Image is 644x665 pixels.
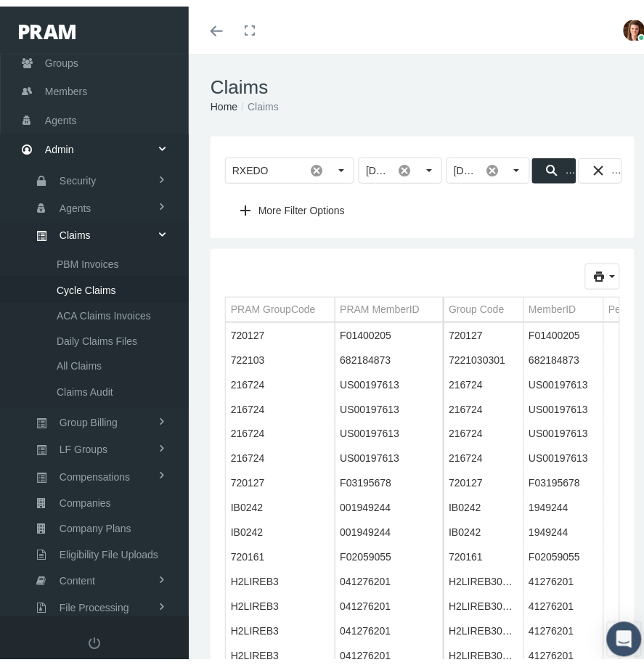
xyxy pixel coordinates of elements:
[329,152,354,176] div: Select
[45,43,78,70] span: Groups
[607,616,642,650] div: Open Intercom Messenger
[57,374,113,399] span: Claims Audit
[335,291,444,316] td: Column PRAM MemberID
[335,367,444,391] td: US00197613
[523,589,603,613] td: 41276201
[60,162,97,187] span: Security
[45,100,77,128] span: Agents
[335,638,444,663] td: 041276201
[523,291,603,316] td: Column MemberID
[523,539,603,564] td: F02059055
[523,367,603,391] td: US00197613
[60,404,118,429] span: Group Billing
[60,563,95,587] span: Content
[523,490,603,515] td: 1949244
[60,510,131,535] span: Company Plans
[226,638,335,663] td: H2LIREB3
[341,296,420,310] div: PRAM MemberID
[57,272,116,296] span: Cycle Claims
[523,515,603,539] td: 1949244
[226,342,335,367] td: 722103
[523,465,603,490] td: F03195678
[57,348,102,372] span: All Claims
[60,589,129,614] span: File Processing
[444,613,523,638] td: H2LIREB30601
[444,441,523,465] td: 216724
[19,18,76,33] img: PRAM_20_x_78.png
[444,564,523,589] td: H2LIREB30601
[335,441,444,465] td: US00197613
[226,589,335,613] td: H2LIREB3
[335,613,444,638] td: 041276201
[226,613,335,638] td: H2LIREB3
[226,317,335,342] td: 720127
[60,485,111,510] span: Companies
[523,564,603,589] td: 41276201
[60,537,158,561] span: Eligibility File Uploads
[45,71,87,99] span: Members
[226,416,335,441] td: 216724
[335,416,444,441] td: US00197613
[523,441,603,465] td: US00197613
[258,198,345,210] span: More Filter Options
[226,465,335,490] td: 720127
[579,152,622,177] div: Clear
[505,152,529,176] div: Select
[335,589,444,613] td: 041276201
[444,515,523,539] td: IB0242
[211,94,237,106] a: Home
[335,564,444,589] td: 041276201
[444,367,523,391] td: 216724
[60,459,130,484] span: Compensations
[57,245,119,270] span: PBM Invoices
[226,539,335,564] td: 720161
[226,564,335,589] td: H2LIREB3
[335,539,444,564] td: F02059055
[523,391,603,416] td: US00197613
[449,296,505,310] div: Group Code
[523,613,603,638] td: 41276201
[444,589,523,613] td: H2LIREB30601
[523,342,603,367] td: 682184873
[225,257,620,283] div: Data grid toolbar
[444,342,523,367] td: 7221030301
[444,291,523,316] td: Column Group Code
[237,92,279,108] li: Claims
[335,465,444,490] td: F03195678
[335,391,444,416] td: US00197613
[226,291,335,316] td: Column PRAM GroupCode
[444,539,523,564] td: 720161
[60,431,107,456] span: LF Groups
[226,441,335,465] td: 216724
[226,391,335,416] td: 216724
[60,189,91,214] span: Agents
[523,638,603,663] td: 41276201
[60,216,91,241] span: Claims
[444,490,523,515] td: IB0242
[417,152,441,176] div: Select
[57,322,137,347] span: Daily Claims Files
[585,257,620,283] div: Export Data to XLSX
[335,490,444,515] td: 001949244
[444,317,523,342] td: 720127
[226,490,335,515] td: IB0242
[444,638,523,663] td: H2LIREB30601
[444,465,523,490] td: 720127
[529,296,576,310] div: MemberID
[57,297,151,322] span: ACA Claims Invoices
[45,129,74,157] span: Admin
[335,342,444,367] td: 682184873
[226,367,335,391] td: 216724
[335,317,444,342] td: F01400205
[444,391,523,416] td: 216724
[444,416,523,441] td: 216724
[523,416,603,441] td: US00197613
[211,70,635,92] h1: Claims
[335,515,444,539] td: 001949244
[225,192,359,217] div: More Filter Options
[226,515,335,539] td: IB0242
[231,296,316,310] div: PRAM GroupCode
[585,257,620,283] div: print
[532,152,576,177] div: Find
[523,317,603,342] td: F01400205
